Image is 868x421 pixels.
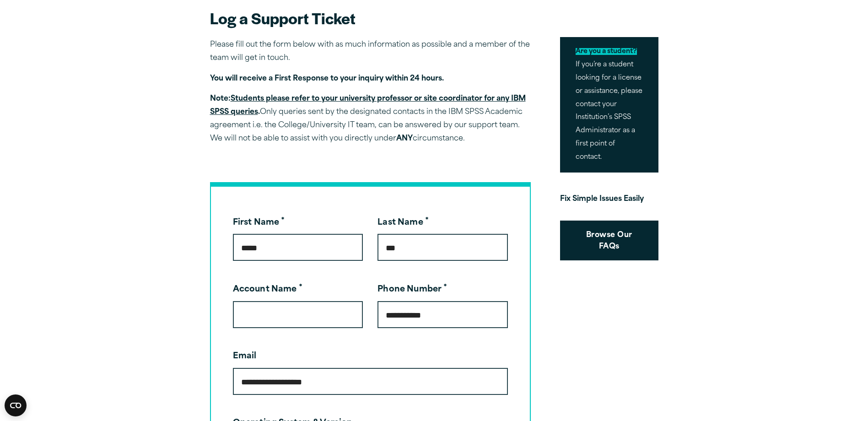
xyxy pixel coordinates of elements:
[377,286,447,294] label: Phone Number
[210,75,444,82] strong: You will receive a First Response to your inquiry within 24 hours.
[560,221,658,260] a: Browse Our FAQs
[5,394,27,416] button: Open CMP widget
[233,219,285,227] label: First Name
[396,135,413,142] strong: ANY
[210,8,531,28] h2: Log a Support Ticket
[560,37,658,172] p: If you’re a student looking for a license or assistance, please contact your Institution’s SPSS A...
[576,48,637,55] mark: Are you a student?
[210,95,526,116] u: Students please refer to your university professor or site coordinator for any IBM SPSS queries
[210,38,531,65] p: Please fill out the form below with as much information as possible and a member of the team will...
[377,219,429,227] label: Last Name
[233,352,257,361] label: Email
[210,95,526,116] strong: Note: .
[233,286,302,294] label: Account Name
[210,92,531,145] p: Only queries sent by the designated contacts in the IBM SPSS Academic agreement i.e. the College/...
[560,193,658,206] p: Fix Simple Issues Easily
